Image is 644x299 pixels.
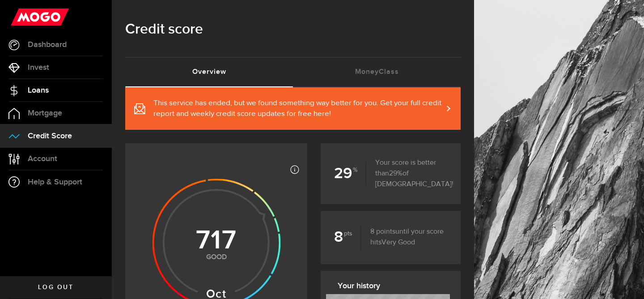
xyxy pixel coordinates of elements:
a: Overview [125,58,293,86]
h1: Credit score [125,18,461,41]
p: Your score is better than of [DEMOGRAPHIC_DATA]! [366,158,453,190]
span: Very Good [381,239,415,246]
span: Help & Support [28,178,82,186]
span: This service has ended, but we found something way better for you. Get your full credit report an... [153,98,443,120]
span: Account [28,155,57,163]
span: Dashboard [28,41,67,49]
ul: Tabs Navigation [125,57,461,87]
p: until your score hits [361,226,447,248]
a: MoneyClass [293,58,461,86]
a: This service has ended, but we found something way better for you. Get your full credit report an... [125,87,461,130]
b: 8 [334,225,361,249]
button: Open LiveChat chat widget [7,4,34,30]
span: Credit Score [28,132,72,140]
span: 29 [389,170,402,177]
h3: Your history [338,279,450,293]
span: 8 points [370,228,395,235]
span: Invest [28,64,49,72]
b: 29 [334,162,366,186]
span: Loans [28,86,49,94]
span: Mortgage [28,109,62,117]
span: Log out [38,284,73,290]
